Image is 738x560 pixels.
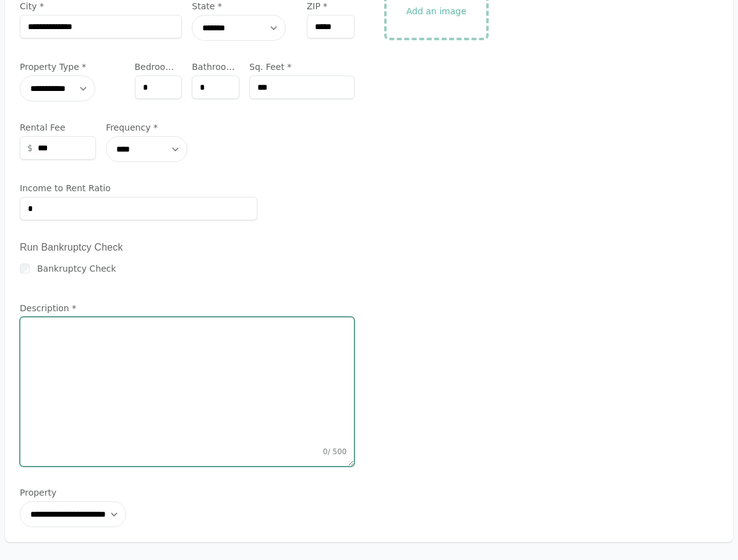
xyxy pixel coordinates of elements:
[20,61,125,73] label: Property Type *
[320,442,349,462] div: 0 / 500
[106,121,211,134] label: Frequency *
[135,61,182,73] label: Bedrooms *
[20,302,354,314] label: Description *
[192,61,239,73] label: Bathrooms *
[20,121,96,134] label: Rental Fee
[37,264,116,274] label: Bankruptcy Check
[20,182,257,194] label: Income to Rent Ratio
[20,486,354,499] label: Property
[249,61,354,73] label: Sq. Feet *
[406,5,466,17] span: Add an image
[20,242,123,252] label: Run Bankruptcy Check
